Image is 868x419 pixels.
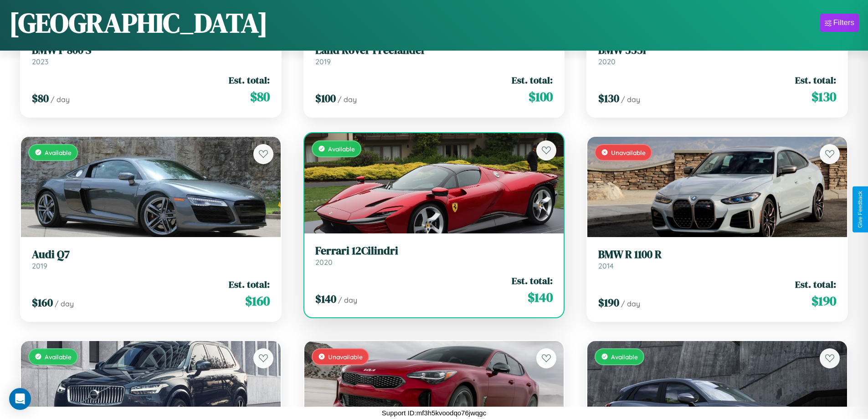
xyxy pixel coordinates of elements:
span: 2019 [315,57,331,66]
span: / day [338,295,357,305]
h3: Ferrari 12Cilindri [315,244,553,258]
span: $ 130 [598,91,619,106]
span: $ 160 [32,295,53,310]
div: Filters [833,18,854,27]
span: / day [621,95,640,104]
span: $ 130 [812,88,836,106]
a: BMW F 800 S2023 [32,44,270,66]
span: 2020 [315,258,333,267]
span: Unavailable [328,353,363,361]
h3: Land Rover Freelander [315,44,553,57]
h3: BMW F 800 S [32,44,270,57]
button: Filters [820,14,859,32]
h3: BMW R 1100 R [598,248,836,261]
span: Est. total: [512,274,553,287]
span: Est. total: [229,278,270,291]
span: $ 80 [250,88,270,106]
a: Land Rover Freelander2019 [315,44,553,66]
div: Give Feedback [857,191,863,228]
h3: BMW 335i [598,44,836,57]
span: $ 140 [528,288,553,306]
span: $ 190 [812,292,836,310]
span: 2020 [598,57,616,66]
span: Est. total: [795,73,836,87]
span: $ 190 [598,295,619,310]
span: $ 100 [529,88,553,106]
span: 2019 [32,261,47,270]
span: 2014 [598,261,614,270]
a: BMW 335i2020 [598,44,836,66]
span: / day [338,95,357,104]
span: $ 140 [315,291,336,306]
span: $ 100 [315,91,336,106]
span: Available [45,353,72,361]
a: Audi Q72019 [32,248,270,270]
span: / day [621,299,640,308]
p: Support ID: mf3h5kvoodqo76jwqgc [382,407,486,419]
span: Available [45,149,72,156]
span: Available [611,353,638,361]
span: Available [328,145,355,153]
a: Ferrari 12Cilindri2020 [315,244,553,267]
span: Est. total: [512,73,553,87]
h3: Audi Q7 [32,248,270,261]
span: Unavailable [611,149,646,156]
span: Est. total: [795,278,836,291]
span: 2023 [32,57,48,66]
span: $ 80 [32,91,49,106]
span: / day [51,95,70,104]
a: BMW R 1100 R2014 [598,248,836,270]
span: Est. total: [229,73,270,87]
span: / day [55,299,74,308]
span: $ 160 [245,292,270,310]
h1: [GEOGRAPHIC_DATA] [9,4,268,41]
div: Open Intercom Messenger [9,388,31,410]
